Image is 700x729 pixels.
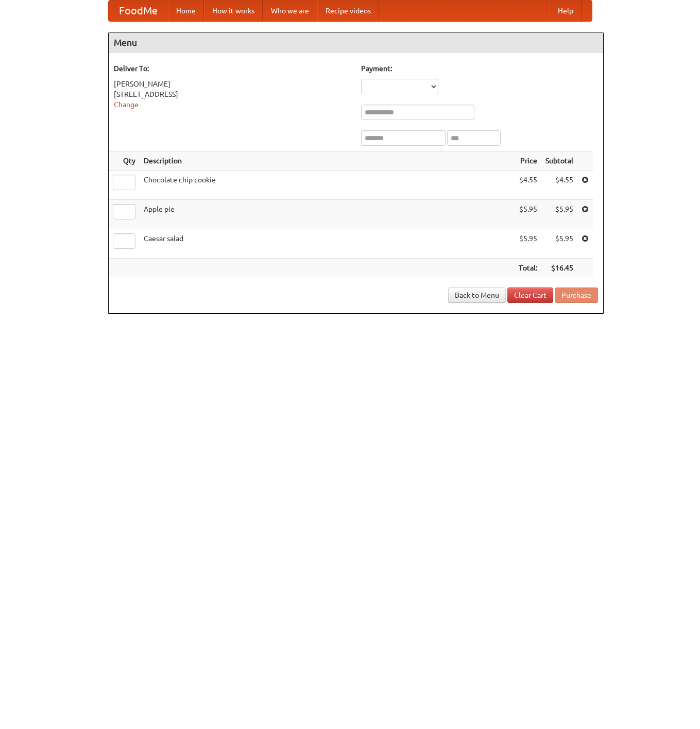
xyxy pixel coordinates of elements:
[109,151,140,171] th: Qty
[114,63,351,74] h5: Deliver To:
[541,229,577,259] td: $5.95
[541,259,577,278] th: $16.45
[507,287,553,303] a: Clear Cart
[541,151,577,171] th: Subtotal
[168,1,204,21] a: Home
[109,32,603,53] h4: Menu
[515,151,541,171] th: Price
[515,171,541,200] td: $4.55
[448,287,506,303] a: Back to Menu
[204,1,263,21] a: How it works
[541,200,577,229] td: $5.95
[515,229,541,259] td: $5.95
[361,63,598,74] h5: Payment:
[109,1,168,21] a: FoodMe
[114,79,351,89] div: [PERSON_NAME]
[541,171,577,200] td: $4.55
[140,229,515,259] td: Caesar salad
[263,1,317,21] a: Who we are
[140,171,515,200] td: Chocolate chip cookie
[317,1,379,21] a: Recipe videos
[550,1,582,21] a: Help
[555,287,598,303] button: Purchase
[114,89,351,99] div: [STREET_ADDRESS]
[114,100,139,109] a: Change
[515,259,541,278] th: Total:
[140,200,515,229] td: Apple pie
[515,200,541,229] td: $5.95
[140,151,515,171] th: Description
